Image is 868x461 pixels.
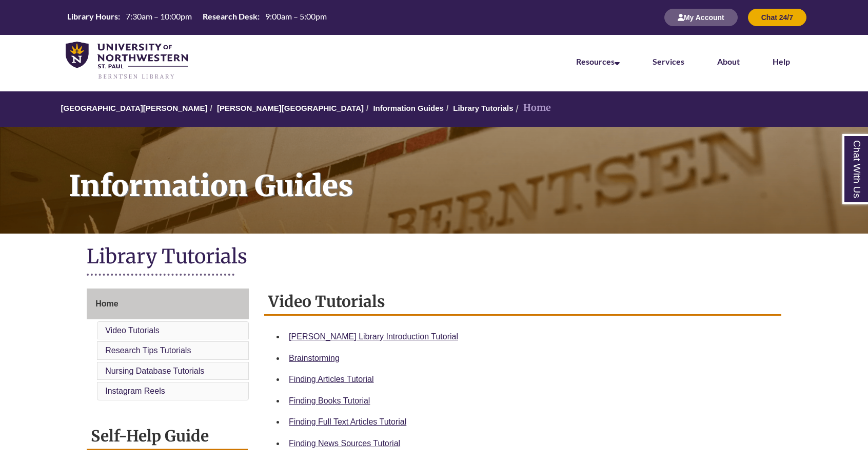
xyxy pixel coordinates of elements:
[126,11,192,21] span: 7:30am – 10:00pm
[87,289,249,402] div: Guide Page Menu
[217,104,364,112] a: [PERSON_NAME][GEOGRAPHIC_DATA]
[61,104,207,112] a: [GEOGRAPHIC_DATA][PERSON_NAME]
[87,289,249,319] a: Home
[105,346,191,355] a: Research Tips Tutorials
[717,56,740,66] a: About
[289,417,406,426] a: Finding Full Text Articles Tutorial
[105,326,160,335] a: Video Tutorials
[199,11,261,22] th: Research Desk:
[63,11,331,24] table: Hours Today
[653,56,684,66] a: Services
[773,56,790,66] a: Help
[264,289,781,316] h2: Video Tutorials
[289,354,340,362] a: Brainstorming
[576,56,620,66] a: Resources
[87,244,781,271] h1: Library Tutorials
[453,104,513,112] a: Library Tutorials
[87,423,248,450] h2: Self-Help Guide
[289,396,370,405] a: Finding Books Tutorial
[95,299,118,308] span: Home
[373,104,444,112] a: Information Guides
[265,11,327,21] span: 9:00am – 5:00pm
[57,127,868,220] h1: Information Guides
[63,11,122,22] th: Library Hours:
[63,11,331,25] a: Hours Today
[664,9,738,26] button: My Account
[289,375,373,383] a: Finding Articles Tutorial
[513,101,551,116] li: Home
[748,13,806,22] a: Chat 24/7
[289,332,458,341] a: [PERSON_NAME] Library Introduction Tutorial
[105,367,204,375] a: Nursing Database Tutorials
[748,9,806,26] button: Chat 24/7
[66,42,188,80] img: UNWSP Library Logo
[289,439,400,448] a: Finding News Sources Tutorial
[105,387,165,395] a: Instagram Reels
[664,13,738,22] a: My Account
